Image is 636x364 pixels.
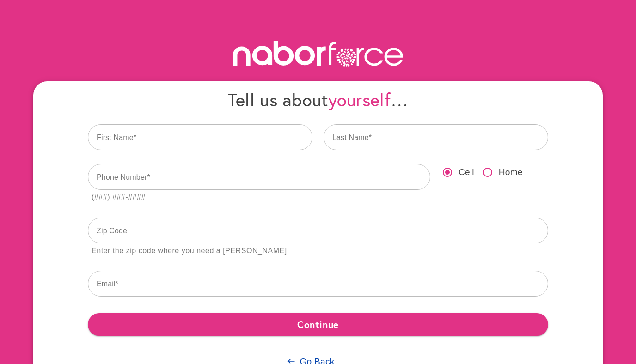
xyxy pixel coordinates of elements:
[92,245,287,257] div: Enter the zip code where you need a [PERSON_NAME]
[459,166,474,179] span: Cell
[499,166,523,179] span: Home
[95,316,541,333] span: Continue
[92,191,146,204] div: (###) ###-####
[328,88,391,111] span: yourself
[88,313,548,335] button: Continue
[88,89,548,110] h4: Tell us about …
